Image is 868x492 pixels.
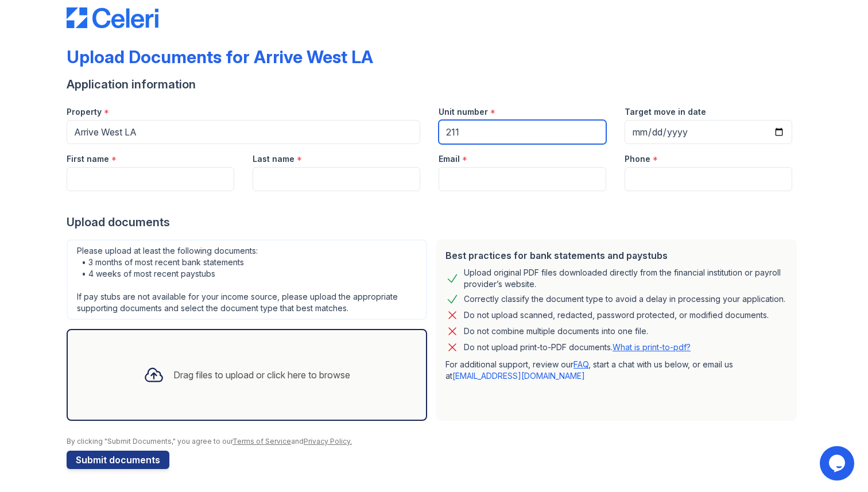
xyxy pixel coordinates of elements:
[445,249,788,262] div: Best practices for bank statements and paystubs
[445,359,788,382] p: For additional support, review our , start a chat with us below, or email us at
[625,153,650,165] label: Phone
[625,106,706,118] label: Target move in date
[67,451,169,469] button: Submit documents
[464,342,691,353] p: Do not upload print-to-PDF documents.
[439,106,488,118] label: Unit number
[464,267,788,290] div: Upload original PDF files downloaded directly from the financial institution or payroll provider’...
[67,76,801,92] div: Application information
[464,308,769,322] div: Do not upload scanned, redacted, password protected, or modified documents.
[232,437,291,445] a: Terms of Service
[439,153,460,165] label: Email
[67,7,158,28] img: CE_Logo_Blue-a8612792a0a2168367f1c8372b55b34899dd931a85d93a1a3d3e32e68fde9ad4.png
[173,368,350,382] div: Drag files to upload or click here to browse
[304,437,352,445] a: Privacy Policy.
[67,106,102,118] label: Property
[464,324,648,338] div: Do not combine multiple documents into one file.
[67,239,427,320] div: Please upload at least the following documents: • 3 months of most recent bank statements • 4 wee...
[452,371,585,381] a: [EMAIL_ADDRESS][DOMAIN_NAME]
[820,446,857,481] iframe: chat widget
[573,359,588,369] a: FAQ
[67,214,801,230] div: Upload documents
[613,342,691,352] a: What is print-to-pdf?
[253,153,294,165] label: Last name
[67,47,373,67] div: Upload Documents for Arrive West LA
[67,437,801,446] div: By clicking "Submit Documents," you agree to our and
[464,292,785,306] div: Correctly classify the document type to avoid a delay in processing your application.
[67,153,109,165] label: First name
